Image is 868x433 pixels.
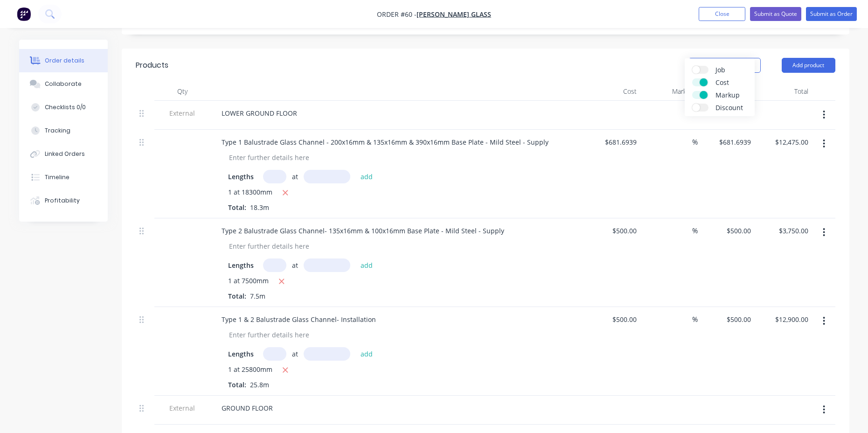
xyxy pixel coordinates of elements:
button: add [356,347,378,360]
span: Total: [228,292,246,300]
button: Show / Hide columns [688,58,761,73]
button: Tracking [19,119,108,142]
button: Linked Orders [19,142,108,166]
span: 1 at 25800mm [228,364,272,376]
span: External [158,403,207,413]
span: Total: [228,380,246,389]
span: at [292,260,298,270]
div: Markup [640,82,698,101]
div: Timeline [45,173,69,182]
span: 1 at 18300mm [228,187,272,199]
div: Type 1 Balustrade Glass Channel - 200x16mm & 135x16mm & 390x16mm Base Plate - Mild Steel - Supply [214,135,556,149]
button: Order details [19,49,108,72]
span: % [692,137,698,147]
button: Submit as Order [806,7,857,21]
button: add [356,258,378,271]
span: Lengths [228,172,254,182]
div: Profitability [45,196,80,205]
button: Profitability [19,189,108,212]
span: Cost [715,77,785,87]
span: Lengths [228,349,254,359]
button: Timeline [19,166,108,189]
button: Checklists 0/0 [19,96,108,119]
div: Products [136,60,168,71]
div: GROUND FLOOR [214,401,280,415]
button: Submit as Quote [750,7,801,21]
span: % [692,314,698,325]
span: Lengths [228,260,254,270]
span: at [292,349,298,359]
span: Order #60 - [377,10,417,19]
div: Type 2 Balustrade Glass Channel- 135x16mm & 100x16mm Base Plate - Mild Steel - Supply [214,224,512,237]
img: Factory [17,7,31,21]
span: External [158,108,207,118]
div: Qty [154,82,210,101]
button: Close [699,7,745,21]
span: 25.8m [246,380,273,389]
div: Order details [45,56,84,65]
span: Discount [715,103,785,112]
span: Job [715,65,785,75]
button: add [356,170,378,182]
span: at [292,172,298,182]
div: LOWER GROUND FLOOR [214,106,305,120]
div: Tracking [45,126,70,135]
div: Linked Orders [45,150,85,158]
button: Collaborate [19,72,108,96]
button: Add product [782,58,835,73]
span: % [692,225,698,236]
span: 7.5m [246,292,269,300]
a: [PERSON_NAME] Glass [417,10,491,19]
span: Markup [715,90,785,100]
div: Cost [583,82,641,101]
span: Total: [228,203,246,212]
div: Checklists 0/0 [45,103,86,112]
div: Collaborate [45,80,82,88]
div: Type 1 & 2 Balustrade Glass Channel- Installation [214,313,383,326]
span: 18.3m [246,203,273,212]
span: 1 at 7500mm [228,276,269,287]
